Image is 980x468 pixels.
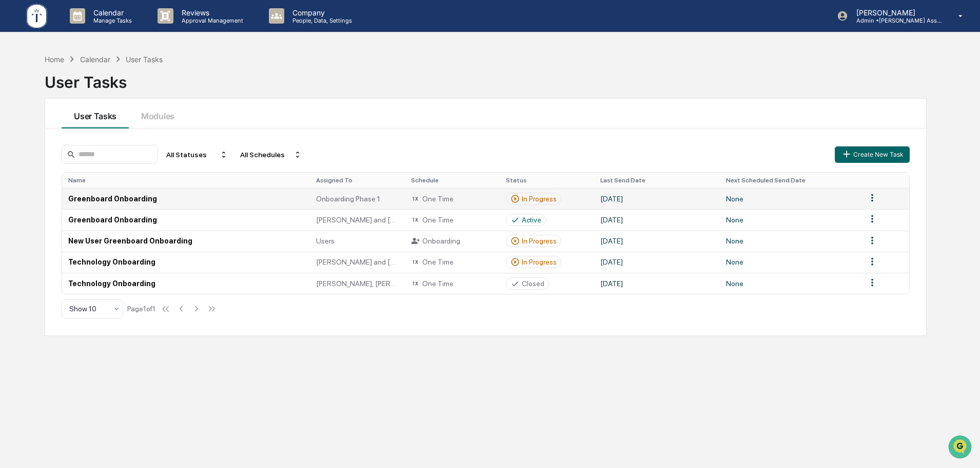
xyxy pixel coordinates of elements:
p: [PERSON_NAME] [848,8,944,17]
p: People, Data, Settings [284,17,357,24]
div: All Schedules [236,146,306,163]
a: 🔎Data Lookup [6,198,69,216]
span: • [85,140,89,148]
div: Page 1 of 1 [127,305,155,313]
td: None [720,231,860,252]
td: [DATE] [594,188,719,209]
div: One Time [411,215,494,224]
td: Greenboard Onboarding [62,209,310,230]
div: 🗄️ [74,183,83,192]
span: Onboarding Phase 1 [316,195,380,203]
span: Attestations [85,182,127,193]
p: Manage Tasks [85,17,137,24]
div: Start new chat [35,79,168,89]
div: User Tasks [45,65,927,91]
div: Home [45,55,64,64]
td: [DATE] [594,231,719,252]
th: Last Send Date [594,173,719,188]
td: None [720,209,860,230]
img: Cameron Burns [10,130,27,146]
div: Active [522,216,541,224]
div: 🖐️ [10,183,18,192]
span: [PERSON_NAME], [PERSON_NAME], [PERSON_NAME] Onboard [316,279,399,288]
button: See all [159,112,187,124]
span: Data Lookup [21,202,65,212]
th: Assigned To [310,173,405,188]
button: User Tasks [62,99,129,128]
p: Admin • [PERSON_NAME] Asset Management LLC [848,17,944,24]
td: None [720,273,860,294]
img: logo [25,2,49,30]
div: Past conversations [10,114,69,122]
span: Users [316,237,335,245]
p: Approval Management [173,17,248,24]
td: [DATE] [594,252,719,273]
td: Technology Onboarding [62,273,310,294]
span: Preclearance [21,182,66,193]
th: Name [62,173,310,188]
div: In Progress [522,195,557,203]
p: Calendar [85,8,137,17]
span: [PERSON_NAME] and [PERSON_NAME] Onboarding [316,216,399,224]
div: User Tasks [126,55,163,64]
th: Status [500,173,595,188]
div: In Progress [522,237,557,245]
td: [DATE] [594,209,719,230]
div: Closed [522,279,544,288]
input: Clear [27,47,169,58]
div: One Time [411,279,494,288]
td: [DATE] [594,273,719,294]
td: New User Greenboard Onboarding [62,231,310,252]
div: One Time [411,257,494,267]
div: In Progress [522,258,557,266]
td: Technology Onboarding [62,252,310,273]
p: Reviews [173,8,248,17]
a: 🖐️Preclearance [6,178,70,197]
span: [PERSON_NAME] [32,140,83,148]
td: None [720,188,860,209]
div: All Statuses [162,146,232,163]
a: 🗄️Attestations [70,178,131,197]
div: We're available if you need us! [35,89,130,97]
p: Company [284,8,357,17]
th: Schedule [405,173,500,188]
th: Next Scheduled Send Date [720,173,860,188]
button: Modules [129,99,187,128]
a: Powered byPylon [72,227,124,235]
p: How can we help? [10,22,187,38]
img: 1746055101610-c473b297-6a78-478c-a979-82029cc54cd1 [21,140,29,148]
button: Start new chat [174,82,187,94]
span: Pylon [102,227,124,235]
div: One Time [411,194,494,203]
iframe: Open customer support [947,434,975,462]
button: Create New Task [835,146,910,163]
div: 🔎 [10,203,18,211]
div: Calendar [80,55,110,64]
span: [DATE] [91,140,112,148]
div: Onboarding [411,236,494,246]
td: Greenboard Onboarding [62,188,310,209]
td: None [720,252,860,273]
span: [PERSON_NAME] and [PERSON_NAME] Onboarding [316,258,399,266]
img: 1746055101610-c473b297-6a78-478c-a979-82029cc54cd1 [10,79,29,97]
